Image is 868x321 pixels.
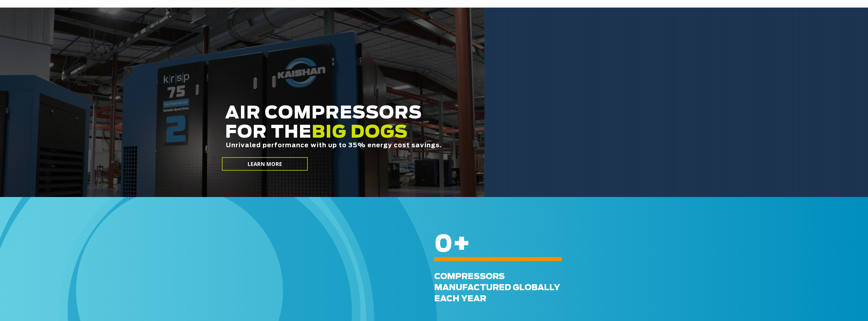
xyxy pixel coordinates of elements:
[222,157,308,171] a: LEARN MORE
[434,271,851,304] div: Compressors Manufactured GLOBALLY each Year
[434,233,453,256] span: 0
[312,124,408,141] span: BIG DOGS
[434,241,833,248] h6: +
[248,160,282,168] span: LEARN MORE
[225,104,572,165] h2: AIR COMPRESSORS FOR THE
[226,142,442,149] span: Unrivaled performance with up to 35% energy cost savings.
